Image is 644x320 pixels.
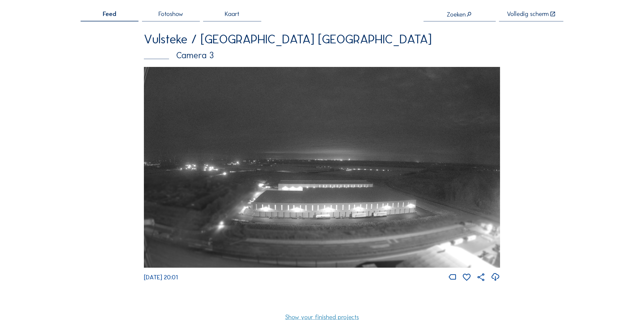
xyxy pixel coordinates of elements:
div: Camera 3 [144,51,500,60]
span: Feed [103,11,116,17]
span: [DATE] 20:01 [144,273,178,281]
span: Kaart [225,11,240,17]
div: Vulsteke / [GEOGRAPHIC_DATA] [GEOGRAPHIC_DATA] [144,33,500,45]
img: Image [144,67,500,268]
div: Volledig scherm [507,11,549,17]
span: Fotoshow [158,11,183,17]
